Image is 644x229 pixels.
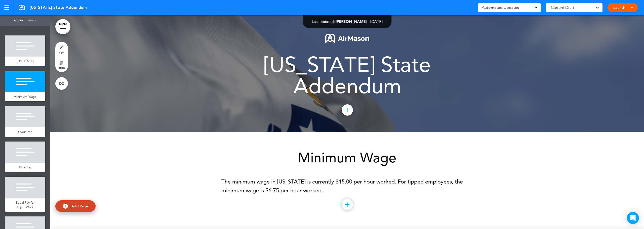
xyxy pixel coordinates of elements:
[55,19,70,34] a: MENU
[55,42,68,57] a: style
[18,130,32,134] span: Overtime
[312,19,335,24] span: Last updated:
[264,52,431,99] span: [US_STATE] State Addendum
[611,3,627,12] a: Launch
[5,127,45,137] a: Overtime
[13,15,25,26] a: Pages
[55,200,96,212] a: Add Page
[5,57,45,66] a: [US_STATE]
[5,198,45,212] a: Equal Pay for Equal Work
[5,92,45,102] a: Minimum Wage
[17,59,34,63] span: [US_STATE]
[30,5,87,10] span: [US_STATE] State Addendum
[371,19,383,24] span: [DATE]
[71,204,88,208] span: Add Page
[59,51,64,54] span: style
[14,95,37,99] span: Minimum Wage
[325,34,369,43] img: 1722553576973-Airmason_logo_White.png
[482,4,519,11] span: Automated Updates
[58,66,65,69] span: delete
[336,19,367,24] span: [PERSON_NAME]
[16,200,35,209] span: Equal Pay for Equal Work
[25,15,38,26] a: Theme
[19,165,32,169] span: Final Pay
[627,212,639,224] div: Open Intercom Messenger
[221,151,473,165] h1: Minimum Wage
[63,204,68,209] img: add.svg
[221,177,473,195] p: The minimum wage in [US_STATE] is currently $15.00 per hour worked. For tipped employees, the min...
[551,4,574,11] span: Current Draft
[55,57,68,72] a: delete
[312,20,383,23] div: —
[5,163,45,172] a: Final Pay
